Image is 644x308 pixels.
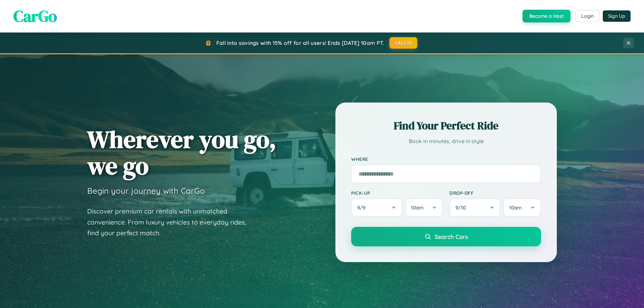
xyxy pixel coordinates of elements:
[357,204,369,211] span: 9 / 9
[455,204,469,211] span: 9 / 10
[13,5,57,27] span: CarGo
[509,204,522,211] span: 10am
[351,118,541,133] h2: Find Your Perfect Ride
[351,198,402,217] button: 9/9
[603,10,631,22] button: Sign Up
[87,126,276,179] h1: Wherever you go, we go
[351,136,541,146] p: Book in minutes, drive in style
[389,37,418,49] button: FALL15
[87,186,205,196] h3: Begin your journey with CarGo
[351,190,443,196] label: Pick-up
[405,198,443,217] button: 10am
[435,233,468,240] span: Search Cars
[523,10,571,22] button: Become a Host
[503,198,541,217] button: 10am
[449,190,541,196] label: Drop-off
[449,198,500,217] button: 9/10
[576,10,599,22] button: Login
[411,204,424,211] span: 10am
[351,156,541,162] label: Where
[351,227,541,246] button: Search Cars
[216,40,384,46] span: Fall into savings with 15% off for all users! Ends [DATE] 10am PT.
[87,206,255,239] p: Discover premium car rentals with unmatched convenience. From luxury vehicles to everyday rides, ...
